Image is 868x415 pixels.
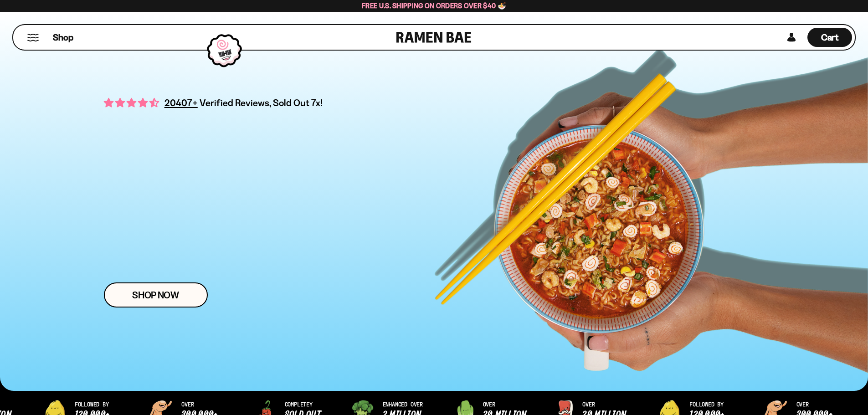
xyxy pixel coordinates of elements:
span: Shop Now [132,290,179,300]
button: Mobile Menu Trigger [27,34,39,41]
a: Shop [53,28,73,47]
span: Shop [53,31,73,44]
span: Free U.S. Shipping on Orders over $40 🍜 [362,1,506,10]
span: 20407+ [164,96,198,110]
span: Verified Reviews, Sold Out 7x! [200,97,323,108]
span: Cart [821,32,839,43]
div: Cart [807,25,852,50]
a: Shop Now [104,282,208,307]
